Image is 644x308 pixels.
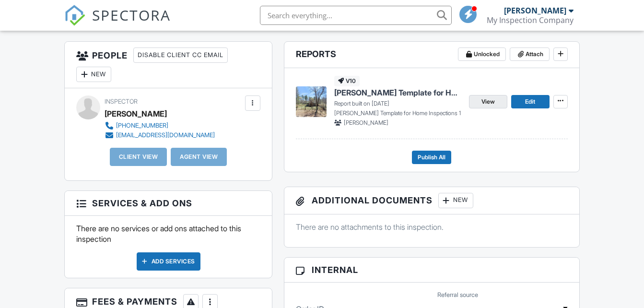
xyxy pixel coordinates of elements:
[64,5,85,26] img: The Best Home Inspection Software - Spectora
[76,67,111,82] div: New
[296,222,568,232] p: There are no attachments to this inspection.
[438,193,473,208] div: New
[105,121,215,130] a: [PHONE_NUMBER]
[437,291,478,299] label: Referral source
[65,191,272,216] h3: Services & Add ons
[105,130,215,140] a: [EMAIL_ADDRESS][DOMAIN_NAME]
[116,122,168,130] div: [PHONE_NUMBER]
[504,6,566,15] div: [PERSON_NAME]
[92,5,171,25] span: SPECTORA
[133,47,228,63] div: Disable Client CC Email
[64,13,171,33] a: SPECTORA
[65,42,272,88] h3: People
[65,216,272,278] div: There are no services or add ons attached to this inspection
[137,252,200,271] div: Add Services
[116,131,215,139] div: [EMAIL_ADDRESS][DOMAIN_NAME]
[487,15,574,25] div: My Inspection Company
[105,98,138,105] span: Inspector
[284,258,579,283] h3: Internal
[260,6,452,25] input: Search everything...
[284,187,579,214] h3: Additional Documents
[105,107,167,121] div: [PERSON_NAME]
